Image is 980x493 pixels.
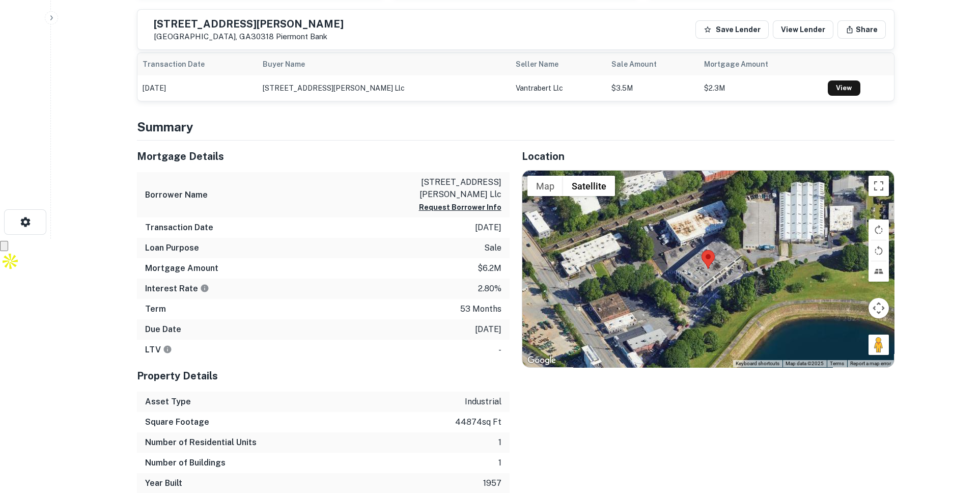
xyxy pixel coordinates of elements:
[869,176,889,196] button: Toggle fullscreen view
[460,303,501,315] p: 53 months
[137,368,510,384] h5: Property Details
[455,416,501,428] p: 44874 sq ft
[145,477,182,489] h6: Year Built
[511,75,606,101] td: vantrabert llc
[498,344,501,356] p: -
[137,75,258,101] td: [DATE]
[410,176,501,201] p: [STREET_ADDRESS][PERSON_NAME] llc
[258,75,511,101] td: [STREET_ADDRESS][PERSON_NAME] llc
[145,344,172,356] h6: LTV
[869,335,889,355] button: Drag Pegman onto the map to open Street View
[828,80,860,96] a: View
[511,53,606,75] th: Seller Name
[525,354,558,367] a: Open this area in Google Maps (opens a new window)
[465,396,501,408] p: industrial
[276,32,327,41] a: Piermont Bank
[145,283,209,295] h6: Interest Rate
[563,176,615,196] button: Show satellite imagery
[154,19,344,29] h5: [STREET_ADDRESS][PERSON_NAME]
[137,149,510,164] h5: Mortgage Details
[475,323,501,336] p: [DATE]
[606,75,698,101] td: $3.5M
[527,176,563,196] button: Show street map
[200,284,209,293] svg: The interest rates displayed on the website are for informational purposes only and may be report...
[163,345,172,354] svg: LTVs displayed on the website are for informational purposes only and may be reported incorrectly...
[498,436,501,449] p: 1
[137,118,894,136] h4: Summary
[145,222,213,234] h6: Transaction Date
[736,360,779,367] button: Keyboard shortcuts
[145,416,209,428] h6: Square Footage
[773,20,833,39] a: View Lender
[483,477,501,489] p: 1957
[498,457,501,469] p: 1
[699,75,823,101] td: $2.3M
[475,222,501,234] p: [DATE]
[154,32,344,41] p: [GEOGRAPHIC_DATA], GA30318
[258,53,511,75] th: Buyer Name
[699,53,823,75] th: Mortgage Amount
[869,220,889,240] button: Rotate map clockwise
[830,361,844,366] a: Terms
[695,20,769,39] button: Save Lender
[606,53,698,75] th: Sale Amount
[929,379,980,428] iframe: Chat Widget
[145,396,191,408] h6: Asset Type
[522,149,894,164] h5: Location
[419,201,501,213] button: Request Borrower Info
[478,283,501,295] p: 2.80%
[145,457,226,469] h6: Number of Buildings
[837,20,886,39] button: Share
[137,53,258,75] th: Transaction Date
[525,354,558,367] img: Google
[145,436,257,449] h6: Number of Residential Units
[145,189,208,201] h6: Borrower Name
[869,298,889,318] button: Map camera controls
[850,361,891,366] a: Report a map error
[786,361,824,366] span: Map data ©2025
[145,323,181,336] h6: Due Date
[145,303,166,315] h6: Term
